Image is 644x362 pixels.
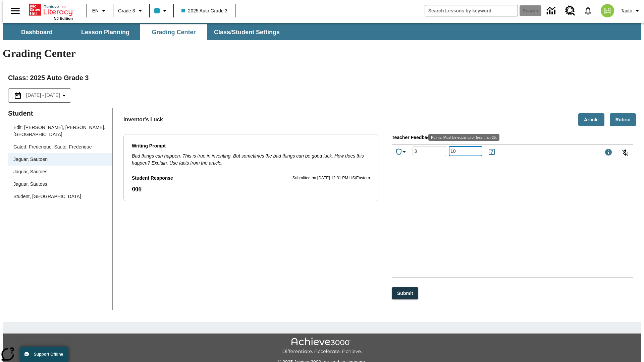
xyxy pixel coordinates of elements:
button: Language: EN, Select a language [89,5,111,17]
span: Grade 3 [118,7,135,14]
button: Submit [392,287,418,300]
button: Achievements [392,145,411,159]
button: Open side menu [5,1,25,21]
button: Lesson Planning [72,24,139,40]
div: Jaguar, Sautoen [8,153,112,166]
p: Writing Prompt [132,142,370,150]
input: Points: Must be equal to or less than 25. [449,142,482,160]
h2: Class : 2025 Auto Grade 3 [8,72,636,83]
p: Student Response [132,185,370,193]
input: search field [425,5,518,16]
img: avatar image [601,4,614,17]
button: Class color is light blue. Change class color [152,5,171,17]
p: ggg [132,185,370,193]
div: Gated. Frederique, Sauto. Frederique [8,141,112,153]
a: Data Center [543,2,561,20]
div: SubNavbar [3,24,286,40]
span: NJ Edition [54,16,73,20]
button: Article, Will open in new tab [578,113,604,126]
span: Grading Center [152,28,196,36]
span: Dashboard [21,28,53,36]
button: Select the date range menu item [11,92,68,100]
p: Student [8,108,112,119]
div: Points: Must be equal to or less than 25. [428,134,499,141]
span: Class/Student Settings [214,28,280,36]
span: [DATE] - [DATE] [26,92,60,99]
button: Rubric, Will open in new tab [610,113,636,126]
span: Tauto [621,7,632,14]
p: Inventor's Luck [123,116,163,124]
a: Home [29,3,73,16]
div: Grade: Letters, numbers, %, + and - are allowed. [413,146,446,156]
button: Class/Student Settings [209,24,285,40]
a: Notifications [579,2,597,19]
body: Type your response here. [3,5,98,11]
button: Click to activate and allow voice recognition [617,145,633,161]
button: Grading Center [140,24,207,40]
button: Dashboard [3,24,70,40]
button: Support Offline [20,347,68,362]
svg: Collapse Date Range Filter [60,92,68,100]
button: Grade: Grade 3, Select a grade [115,5,147,17]
span: Support Offline [34,352,63,357]
div: Edit. [PERSON_NAME], [PERSON_NAME]. [GEOGRAPHIC_DATA] [8,121,112,141]
p: Student Response [132,175,173,182]
button: Rules for Earning Points and Achievements, Will open in new tab [485,145,498,159]
input: Grade: Letters, numbers, %, + and - are allowed. [413,142,446,160]
div: Jaguar, Sautoen [13,156,48,163]
p: Submitted on [DATE] 12:31 PM US/Eastern [292,175,370,182]
div: Jaguar, Sautoes [13,168,47,175]
button: Select a new avatar [597,2,618,19]
div: Home [29,2,73,20]
div: Jaguar, Sautoss [8,178,112,190]
div: Jaguar, Sautoss [13,181,47,188]
div: Edit. [PERSON_NAME], [PERSON_NAME]. [GEOGRAPHIC_DATA] [13,124,107,138]
div: Jaguar, Sautoes [8,166,112,178]
button: Profile/Settings [618,5,644,17]
div: Points: Must be equal to or less than 25. [449,146,482,156]
p: Bad things can happen. This is true in inventing. But sometimes the bad things can be good luck. ... [132,153,370,167]
img: Achieve3000 Differentiate Accelerate Achieve [282,338,362,355]
span: EN [92,7,99,14]
span: Lesson Planning [81,28,129,36]
div: SubNavbar [3,23,641,40]
span: 2025 Auto Grade 3 [181,7,228,14]
p: Teacher Feedback [392,134,633,141]
div: Gated. Frederique, Sauto. Frederique [13,143,92,150]
a: Resource Center, Will open in new tab [561,2,579,20]
h1: Grading Center [3,47,641,60]
div: Student, [GEOGRAPHIC_DATA] [13,193,81,200]
div: Maximum 1000 characters Press Escape to exit toolbar and use left and right arrow keys to access ... [604,148,612,158]
div: Student, [GEOGRAPHIC_DATA] [8,190,112,203]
